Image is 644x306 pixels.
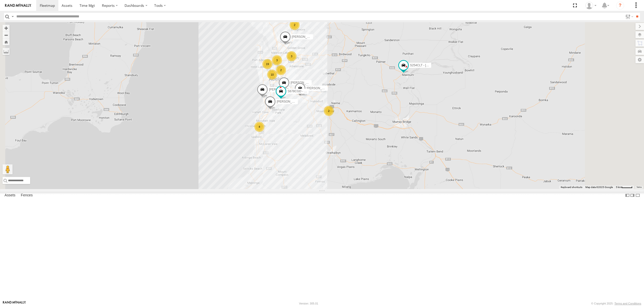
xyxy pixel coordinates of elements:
label: Dock Summary Table to the Left [625,192,630,199]
div: 2 [290,20,300,30]
img: rand-logo.svg [5,4,31,7]
span: [PERSON_NAME] [PERSON_NAME] [292,35,342,39]
label: Map Settings [635,56,644,63]
span: [PERSON_NAME] [269,88,294,91]
label: Fences [18,192,35,199]
div: 3 [287,51,297,61]
label: Assets [2,192,18,199]
div: Peter Lu [584,2,598,9]
label: Search Filter Options [623,13,634,20]
button: Zoom in [3,25,10,32]
span: S678CGD - Fridge It Sprinter [288,90,327,93]
label: Measure [3,48,10,55]
span: [PERSON_NAME] [277,100,302,103]
i: ? [616,2,624,10]
button: Zoom out [3,32,10,39]
label: Search Query [11,13,15,20]
span: [PERSON_NAME] [291,81,315,84]
span: Map data ©2025 Google [585,186,613,189]
button: Drag Pegman onto the map to open Street View [3,164,13,174]
div: 10 [267,70,277,80]
div: 3 [272,55,282,65]
button: Map Scale: 5 km per 40 pixels [614,186,634,189]
span: 5 km [616,186,621,189]
div: Version: 305.01 [299,302,318,305]
div: 4 [254,122,264,132]
a: Terms and Conditions [615,302,641,305]
div: 19 [262,59,272,69]
span: S254CLT - [PERSON_NAME] [410,64,450,67]
div: 2 [276,65,286,75]
a: Visit our Website [3,301,26,306]
label: Hide Summary Table [635,192,640,199]
div: 2 [324,106,334,116]
span: [PERSON_NAME] [307,86,332,90]
label: Dock Summary Table to the Right [630,192,635,199]
div: © Copyright 2025 - [591,302,641,305]
button: Keyboard shortcuts [561,186,582,189]
button: Zoom Home [3,39,10,45]
a: Terms [636,186,642,188]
